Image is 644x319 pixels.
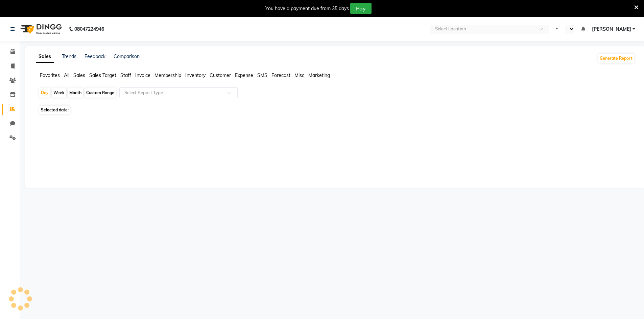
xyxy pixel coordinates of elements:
div: Month [68,88,83,98]
button: Generate Report [598,54,634,63]
span: Sales [73,72,85,78]
a: Comparison [114,53,140,59]
span: Invoice [135,72,150,78]
span: Sales Target [89,72,116,78]
span: Membership [154,72,181,78]
span: Customer [210,72,231,78]
span: Selected date: [39,106,70,114]
span: Forecast [271,72,290,78]
span: SMS [257,72,267,78]
span: Misc [294,72,304,78]
span: Favorites [40,72,60,78]
span: Marketing [308,72,330,78]
a: Sales [36,51,54,63]
span: [PERSON_NAME] [592,26,631,33]
div: Week [52,88,66,98]
div: Custom Range [85,88,116,98]
a: Trends [62,53,76,59]
img: logo [17,20,64,38]
span: Staff [120,72,131,78]
button: Pay [350,3,372,14]
div: Select Location [435,26,466,32]
a: Feedback [85,53,105,59]
span: Expense [235,72,253,78]
div: Day [39,88,50,98]
span: All [64,72,69,78]
div: You have a payment due from 35 days [265,5,349,12]
b: 08047224946 [74,20,104,38]
span: Inventory [185,72,206,78]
